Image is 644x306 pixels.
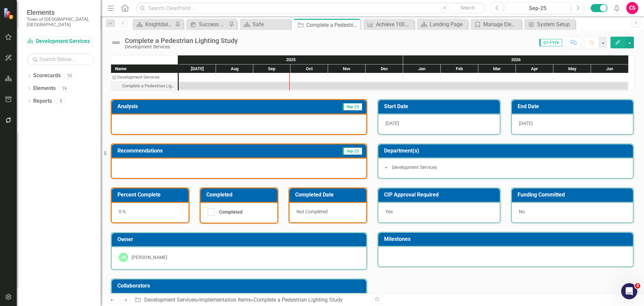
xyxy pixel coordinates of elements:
[451,3,484,13] button: Search
[179,64,216,73] div: Jul
[111,64,178,73] div: Name
[241,20,289,29] a: Safe
[384,148,630,154] h3: Department(s)
[179,55,403,64] div: 2025
[518,103,630,110] h3: End Date
[253,20,289,29] div: Safe
[328,64,366,73] div: Nov
[253,64,290,73] div: Sep
[290,64,328,73] div: Oct
[478,64,516,73] div: Mar
[385,209,393,214] span: Yes
[117,192,185,198] h3: Percent Complete
[117,148,286,154] h3: Recommendations
[519,209,525,214] span: No
[635,283,640,289] span: 3
[430,20,466,29] div: Landing Page
[136,2,486,14] input: Search ClearPoint...
[111,37,121,48] img: Not Defined
[199,20,227,29] div: Success Portal
[419,20,466,29] a: Landing Page
[119,253,128,262] div: JB
[117,73,160,82] div: Development Services
[59,86,70,91] div: 19
[117,283,363,289] h3: Collaborators
[254,297,343,303] div: Complete a Pedestrian Lighting Study
[553,64,591,73] div: May
[117,103,240,110] h3: Analysis
[342,103,362,111] span: Sep-25
[306,21,359,29] div: Complete a Pedestrian Lighting Study
[392,165,437,170] span: Development Services
[519,121,533,126] span: [DATE]
[27,53,94,65] input: Search Below...
[27,8,94,16] span: Elements
[539,39,562,46] span: Q1-FY26
[216,64,253,73] div: Aug
[376,20,413,29] div: Achieve 100% compliance with the mandated state fire prevention inspection schedule
[125,44,238,49] div: Development Services
[112,203,189,222] div: 0 %
[117,236,363,243] h3: Owner
[144,297,197,303] a: Development Services
[366,64,403,73] div: Dec
[403,55,629,64] div: 2026
[472,20,520,29] a: Manage Elements
[122,82,176,90] div: Complete a Pedestrian Lighting Study
[621,283,637,299] iframe: Intercom live chat
[33,97,52,105] a: Reports
[385,121,399,126] span: [DATE]
[518,192,630,198] h3: Funding Committed
[537,20,574,29] div: System Setup
[64,73,75,79] div: 10
[199,297,251,303] a: Implementation Items
[461,5,475,10] span: Search
[508,4,568,12] div: Sep-25
[33,72,61,80] a: Scorecards
[516,64,553,73] div: Apr
[289,203,366,222] div: Not Completed
[145,20,173,29] div: Knightdale Landing Page
[111,73,178,82] div: Development Services
[295,192,363,198] h3: Completed Date
[179,82,628,89] div: Task: Start date: 2025-07-01 End date: 2026-06-30
[384,192,496,198] h3: CIP Approval Required
[135,296,367,304] div: » »
[134,20,173,29] a: Knightdale Landing Page
[441,64,478,73] div: Feb
[384,103,496,110] h3: Start Date
[626,2,638,14] button: CS
[111,73,178,82] div: Task: Development Services Start date: 2025-07-01 End date: 2025-07-02
[591,64,629,73] div: Jun
[384,236,630,242] h3: Milestones
[365,20,413,29] a: Achieve 100% compliance with the mandated state fire prevention inspection schedule
[27,38,94,45] a: Development Services
[111,82,178,90] div: Complete a Pedestrian Lighting Study
[188,20,227,29] a: Success Portal
[33,85,56,92] a: Elements
[206,192,274,198] h3: Completed
[125,37,238,44] div: Complete a Pedestrian Lighting Study
[526,20,574,29] a: System Setup
[27,16,94,28] small: Town of [GEOGRAPHIC_DATA], [GEOGRAPHIC_DATA]
[483,20,520,29] div: Manage Elements
[111,82,178,90] div: Task: Start date: 2025-07-01 End date: 2026-06-30
[342,147,362,155] span: Sep-25
[505,2,570,14] button: Sep-25
[403,64,441,73] div: Jan
[55,98,66,104] div: 5
[131,254,167,261] div: [PERSON_NAME]
[3,7,15,19] img: ClearPoint Strategy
